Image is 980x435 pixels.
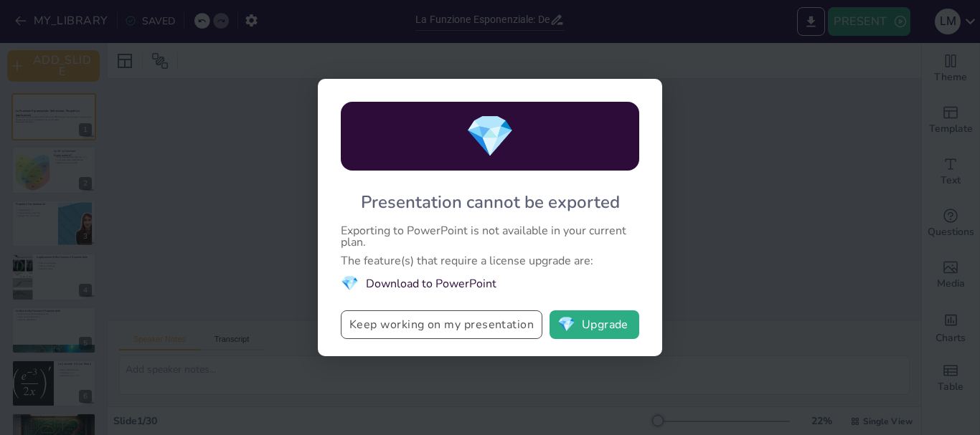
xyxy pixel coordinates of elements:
span: diamond [341,274,359,293]
div: Presentation cannot be exported [361,191,620,214]
div: Exporting to PowerPoint is not available in your current plan. [341,225,639,248]
li: Download to PowerPoint [341,274,639,293]
div: The feature(s) that require a license upgrade are: [341,255,639,267]
span: diamond [557,317,575,332]
button: Keep working on my presentation [341,310,542,339]
span: diamond [465,109,515,164]
button: diamondUpgrade [550,310,639,339]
